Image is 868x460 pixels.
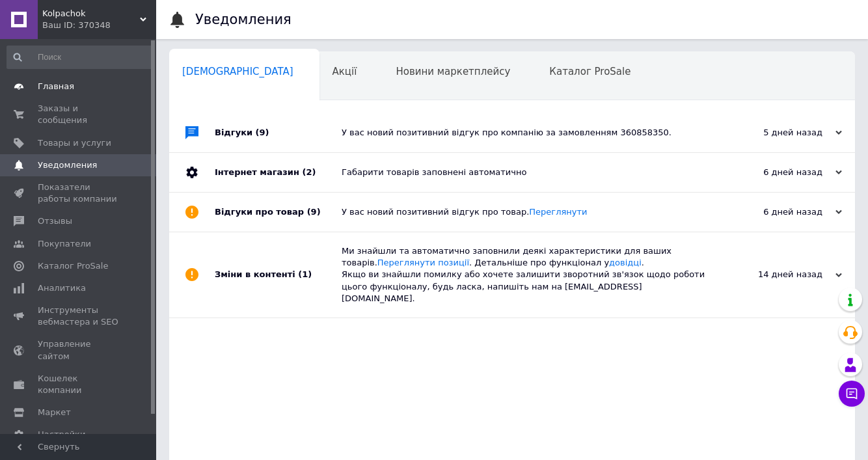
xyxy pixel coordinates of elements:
[38,304,120,328] span: Инструменты вебмастера и SEO
[38,137,111,149] span: Товары и услуги
[712,269,842,280] div: 14 дней назад
[38,407,71,418] span: Маркет
[195,12,292,27] h1: Уведомления
[302,167,316,177] span: (2)
[342,127,712,139] div: У вас новий позитивний відгук про компанію за замовленням 360858350.
[38,182,120,205] span: Показатели работы компании
[377,258,469,267] a: Переглянути позиції
[42,20,156,31] div: Ваш ID: 370348
[38,215,72,227] span: Отзывы
[42,8,140,20] span: Kolpachok
[549,66,631,77] span: Каталог ProSale
[307,207,321,217] span: (9)
[215,193,342,232] div: Відгуки про товар
[332,66,357,77] span: Акції
[38,338,120,362] span: Управление сайтом
[215,232,342,318] div: Зміни в контенті
[529,207,587,217] a: Переглянути
[38,429,85,440] span: Настройки
[182,66,293,77] span: [DEMOGRAPHIC_DATA]
[342,206,712,218] div: У вас новий позитивний відгук про товар.
[7,46,154,69] input: Поиск
[38,238,91,250] span: Покупатели
[712,206,842,218] div: 6 дней назад
[215,153,342,192] div: Інтернет магазин
[342,167,712,178] div: Габарити товарів заповнені автоматично
[38,81,74,92] span: Главная
[215,113,342,152] div: Відгуки
[839,381,865,407] button: Чат с покупателем
[256,128,269,137] span: (9)
[38,260,108,272] span: Каталог ProSale
[38,159,97,171] span: Уведомления
[396,66,510,77] span: Новини маркетплейсу
[712,167,842,178] div: 6 дней назад
[38,373,120,396] span: Кошелек компании
[712,127,842,139] div: 5 дней назад
[38,282,86,294] span: Аналитика
[38,103,120,126] span: Заказы и сообщения
[609,258,642,267] a: довідці
[342,245,712,304] div: Ми знайшли та автоматично заповнили деякі характеристики для ваших товарів. . Детальніше про функ...
[298,269,312,279] span: (1)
